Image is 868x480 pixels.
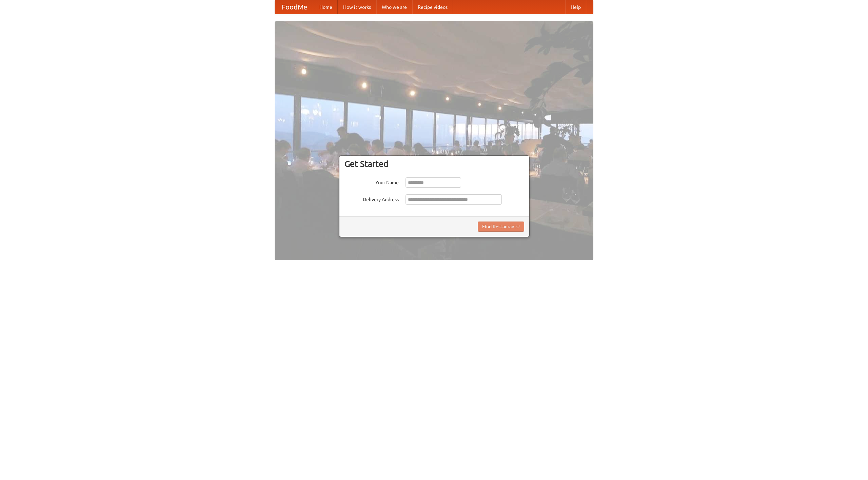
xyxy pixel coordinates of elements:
label: Your Name [344,177,399,186]
a: FoodMe [275,0,314,14]
a: Recipe videos [412,0,453,14]
a: Who we are [376,0,412,14]
a: Home [314,0,338,14]
h3: Get Started [344,159,524,169]
a: Help [565,0,586,14]
label: Delivery Address [344,194,399,203]
button: Find Restaurants! [478,222,524,232]
a: How it works [338,0,376,14]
